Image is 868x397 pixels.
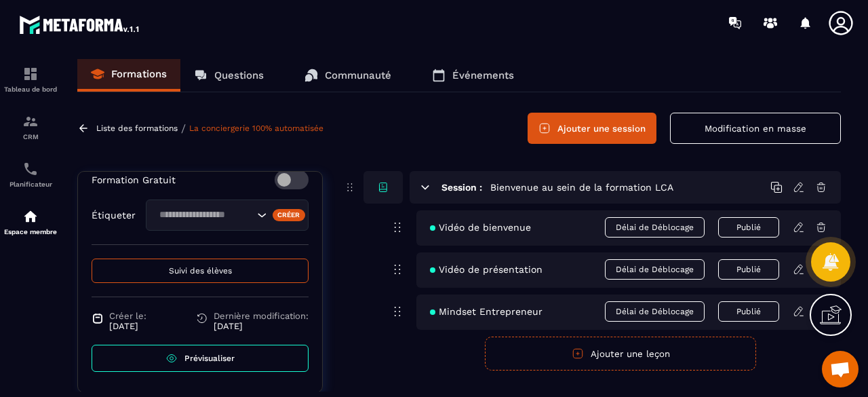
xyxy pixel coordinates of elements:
img: logo [19,12,141,37]
a: Prévisualiser [92,345,309,372]
button: Publié [718,301,779,322]
p: Tableau de bord [3,86,58,93]
button: Suivi des élèves [92,259,309,283]
span: Délai de Déblocage [605,259,705,280]
input: Search for option [155,208,254,223]
button: Publié [718,259,779,280]
button: Ajouter une leçon [485,337,756,371]
div: Search for option [146,200,309,231]
span: Vidéo de présentation [430,264,542,275]
a: Communauté [291,59,405,92]
p: [DATE] [109,321,146,331]
a: automationsautomationsEspace membre [3,198,58,246]
a: Liste des formations [96,124,178,133]
span: Vidéo de bienvenue [430,222,531,233]
span: Prévisualiser [184,354,235,363]
button: Modification en masse [670,113,841,144]
p: Planificateur [3,181,58,188]
span: Délai de Déblocage [605,301,705,322]
img: automations [22,208,39,225]
a: formationformationCRM [3,103,58,151]
span: Délai de Déblocage [605,217,705,238]
span: Mindset Entrepreneur [430,306,542,317]
a: Formations [77,59,180,92]
h6: Session : [441,182,482,193]
span: / [181,122,186,135]
p: Formation Gratuit [92,174,176,185]
button: Ajouter une session [528,113,656,144]
div: Ouvrir le chat [822,351,859,387]
img: formation [22,66,39,82]
a: La conciergerie 100% automatisée [189,124,323,133]
span: Créer le: [109,311,146,321]
p: Communauté [325,69,391,81]
h5: Bienvenue au sein de la formation LCA [490,181,673,194]
p: Formations [111,68,167,80]
div: Créer [273,209,306,221]
p: Questions [214,69,264,81]
a: Questions [180,59,277,92]
a: Événements [418,59,528,92]
p: [DATE] [214,321,309,331]
span: Dernière modification: [214,311,309,321]
p: Événements [452,69,514,81]
p: Étiqueter [92,210,136,221]
img: scheduler [22,161,39,177]
span: Suivi des élèves [169,266,232,276]
button: Publié [718,217,779,238]
img: formation [22,113,39,130]
p: Espace membre [3,228,58,235]
p: CRM [3,133,58,140]
a: formationformationTableau de bord [3,56,58,103]
a: schedulerschedulerPlanificateur [3,151,58,198]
